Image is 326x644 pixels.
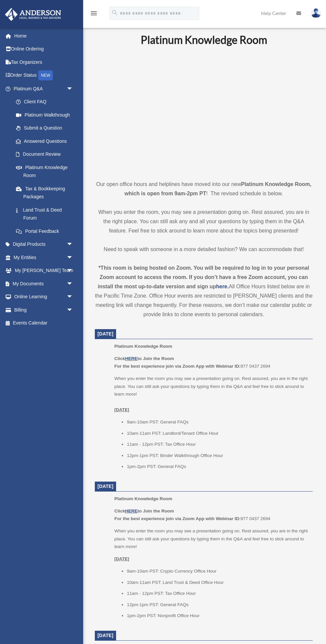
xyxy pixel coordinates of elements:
iframe: 231110_Toby_KnowledgeRoom [104,55,304,167]
a: Platinum Knowledge Room [9,161,80,182]
li: 12pm-1pm PST: General FAQs [127,601,308,609]
span: [DATE] [97,484,113,489]
a: Online Learningarrow_drop_down [5,290,83,304]
a: Answered Questions [9,135,83,148]
a: Land Trust & Deed Forum [9,203,83,225]
p: When you enter the room you may see a presentation going on. Rest assured, you are in the right p... [114,375,308,414]
p: 977 0437 2694 [114,507,308,523]
span: Platinum Knowledge Room [114,344,172,349]
span: arrow_drop_down [67,303,80,317]
a: Document Review [9,148,83,161]
i: search [111,9,118,16]
span: arrow_drop_down [67,264,80,278]
b: Click to Join the Room [114,356,174,361]
div: NEW [38,70,53,80]
span: arrow_drop_down [67,290,80,304]
li: 10am-11am PST: Landlord/Tenant Office Hour [127,429,308,437]
i: menu [90,9,98,17]
li: 1pm-2pm PST: Nonprofit Office Hour [127,612,308,620]
u: [DATE] [114,556,129,561]
li: 9am-10am PST: General FAQs [127,418,308,426]
a: Tax & Bookkeeping Packages [9,182,83,203]
strong: . [227,284,229,289]
a: here [216,284,227,289]
a: Platinum Q&Aarrow_drop_down [5,82,83,95]
p: When you enter the room, you may see a presentation going on. Rest assured, you are in the right ... [95,208,313,235]
div: All Office Hours listed below are in the Pacific Time Zone. Office Hour events are restricted to ... [95,263,313,319]
span: [DATE] [97,331,113,336]
a: Submit a Question [9,122,83,135]
a: Order StatusNEW [5,69,83,82]
a: Billingarrow_drop_down [5,303,83,317]
a: Portal Feedback [9,225,83,238]
a: My [PERSON_NAME] Teamarrow_drop_down [5,264,83,277]
a: Tax Organizers [5,55,83,69]
span: [DATE] [97,633,113,638]
b: For the best experience join via Zoom App with Webinar ID: [114,516,241,521]
p: When you enter the room you may see a presentation going on. Rest assured, you are in the right p... [114,527,308,551]
b: For the best experience join via Zoom App with Webinar ID: [114,364,241,369]
img: Anderson Advisors Platinum Portal [3,8,63,21]
span: arrow_drop_down [67,251,80,264]
a: Platinum Walkthrough [9,108,83,122]
p: Need to speak with someone in a more detailed fashion? We can accommodate that! [95,245,313,254]
a: HERE [125,508,137,513]
a: Online Ordering [5,43,83,56]
span: Platinum Knowledge Room [114,496,172,501]
strong: *This room is being hosted on Zoom. You will be required to log in to your personal Zoom account ... [98,265,309,289]
li: 1pm-2pm PST: General FAQs [127,463,308,471]
p: Our open office hours and helplines have moved into our new ! The revised schedule is below. [95,180,313,198]
b: Platinum Knowledge Room [141,33,267,46]
a: Client FAQ [9,95,83,109]
li: 10am-11am PST: Land Trust & Deed Office Hour [127,579,308,587]
a: My Entitiesarrow_drop_down [5,251,83,264]
span: arrow_drop_down [67,277,80,291]
img: User Pic [311,8,321,18]
a: My Documentsarrow_drop_down [5,277,83,290]
b: Click to Join the Room [114,508,174,513]
p: 977 0437 2694 [114,355,308,370]
a: Events Calendar [5,317,83,330]
li: 9am-10am PST: Crypto Currency Office Hour [127,567,308,575]
li: 11am - 12pm PST: Tax Office Hour [127,590,308,598]
a: menu [90,12,98,17]
span: arrow_drop_down [67,238,80,251]
a: HERE [125,356,137,361]
span: arrow_drop_down [67,82,80,96]
a: Digital Productsarrow_drop_down [5,238,83,251]
li: 11am - 12pm PST: Tax Office Hour [127,440,308,448]
li: 12pm-1pm PST: Binder Walkthrough Office Hour [127,452,308,460]
a: Home [5,29,83,43]
u: [DATE] [114,407,129,412]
